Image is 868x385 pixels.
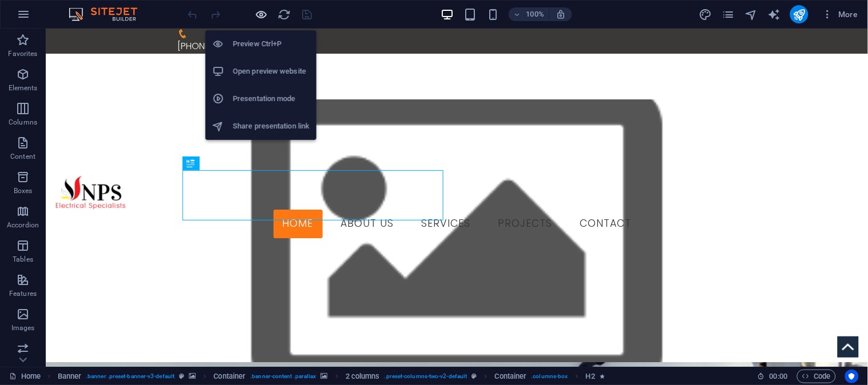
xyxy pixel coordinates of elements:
h6: Open preview website [233,65,310,78]
span: : [778,372,779,380]
span: . columns-box [532,370,568,383]
p: Favorites [8,49,37,58]
i: Design (Ctrl+Alt+Y) [699,8,712,21]
i: AI Writer [767,8,780,21]
i: On resize automatically adjust zoom level to fit chosen device. [556,9,566,19]
p: Tables [13,255,33,264]
span: Code [802,370,831,383]
p: Content [10,152,35,161]
nav: breadcrumb [58,370,605,383]
i: Element contains an animation [600,373,605,379]
p: Accordion [7,220,39,230]
h6: Presentation mode [233,92,310,106]
button: Code [797,370,836,383]
h6: Session time [758,370,788,383]
h6: Share presentation link [233,119,310,133]
i: This element is a customizable preset [472,373,477,379]
button: publish [790,5,808,23]
span: Click to select. Double-click to edit [58,370,82,383]
p: Columns [9,118,37,127]
span: Click to select. Double-click to edit [586,370,595,383]
p: Elements [9,83,38,93]
span: . banner .preset-banner-v3-default [86,370,175,383]
button: More [818,5,863,23]
button: 100% [509,7,549,21]
span: More [822,9,858,20]
h6: Preview Ctrl+P [233,37,310,51]
i: This element contains a background [189,373,196,379]
button: design [699,7,712,21]
button: text_generator [767,7,781,21]
p: Features [9,289,37,298]
button: Usercentrics [845,370,859,383]
i: Publish [792,8,806,21]
i: This element is a customizable preset [179,373,184,379]
p: Images [11,323,35,332]
i: Pages (Ctrl+Alt+S) [722,8,735,21]
span: . banner-content .parallax [250,370,316,383]
span: Click to select. Double-click to edit [346,370,380,383]
h6: 100% [526,7,544,21]
img: Editor Logo [66,7,152,21]
span: Click to select. Double-click to edit [495,370,527,383]
a: Click to cancel selection. Double-click to open Pages [9,370,41,383]
i: Navigator [744,8,758,21]
span: 00 00 [770,370,787,383]
i: This element contains a background [321,373,328,379]
span: Click to select. Double-click to edit [214,370,246,383]
button: navigator [744,7,758,21]
button: reload [278,7,291,21]
span: . preset-columns-two-v2-default [385,370,467,383]
span: [PHONE_NUMBER] [132,11,207,24]
button: pages [722,7,735,21]
p: Boxes [14,186,33,195]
